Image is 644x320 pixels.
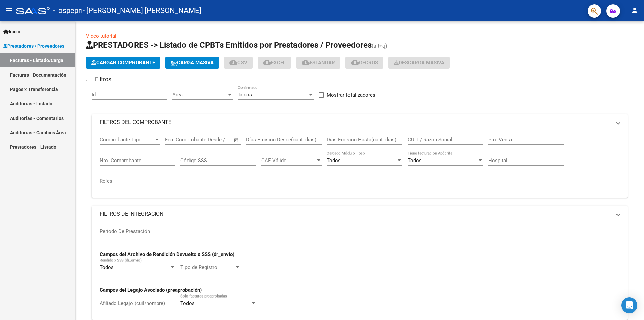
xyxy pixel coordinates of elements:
[258,57,291,69] button: EXCEL
[345,57,383,69] button: Gecros
[302,58,310,66] mat-icon: cloud_download
[92,222,628,320] div: FILTROS DE INTEGRACION
[86,40,372,50] span: PRESTADORES -> Listado de CPBTs Emitidos por Prestadores / Proveedores
[100,287,202,293] strong: Campos del Legajo Asociado (preaprobación)
[171,60,214,66] span: Carga Masiva
[92,75,115,84] h3: Filtros
[224,57,253,69] button: CSV
[351,60,378,66] span: Gecros
[86,33,116,39] a: Video tutorial
[408,157,422,164] span: Todos
[100,119,611,126] mat-panel-title: FILTROS DEL COMPROBANTE
[100,264,114,270] span: Todos
[621,297,637,313] div: Open Intercom Messenger
[86,57,160,69] button: Cargar Comprobante
[327,157,341,164] span: Todos
[91,60,155,66] span: Cargar Comprobante
[83,3,201,18] span: - [PERSON_NAME] [PERSON_NAME]
[302,60,335,66] span: Estandar
[180,264,235,270] span: Tipo de Registro
[229,58,237,66] mat-icon: cloud_download
[233,136,240,144] button: Open calendar
[327,91,375,99] span: Mostrar totalizadores
[53,3,83,18] span: - ospepri
[165,137,192,143] input: Fecha inicio
[238,92,252,98] span: Todos
[263,58,271,66] mat-icon: cloud_download
[229,60,247,66] span: CSV
[261,157,316,164] span: CAE Válido
[5,6,13,14] mat-icon: menu
[388,57,450,69] button: Descarga Masiva
[92,130,628,198] div: FILTROS DEL COMPROBANTE
[92,206,628,222] mat-expansion-panel-header: FILTROS DE INTEGRACION
[351,58,359,66] mat-icon: cloud_download
[3,42,64,50] span: Prestadores / Proveedores
[100,210,611,218] mat-panel-title: FILTROS DE INTEGRACION
[372,43,387,49] span: (alt+q)
[198,137,231,143] input: Fecha fin
[263,60,286,66] span: EXCEL
[3,28,20,35] span: Inicio
[631,6,639,14] mat-icon: person
[394,60,444,66] span: Descarga Masiva
[92,114,628,130] mat-expansion-panel-header: FILTROS DEL COMPROBANTE
[100,137,154,143] span: Comprobante Tipo
[388,57,450,69] app-download-masive: Descarga masiva de comprobantes (adjuntos)
[100,251,234,257] strong: Campos del Archivo de Rendición Devuelto x SSS (dr_envio)
[165,57,219,69] button: Carga Masiva
[172,92,227,98] span: Area
[180,300,195,306] span: Todos
[296,57,340,69] button: Estandar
